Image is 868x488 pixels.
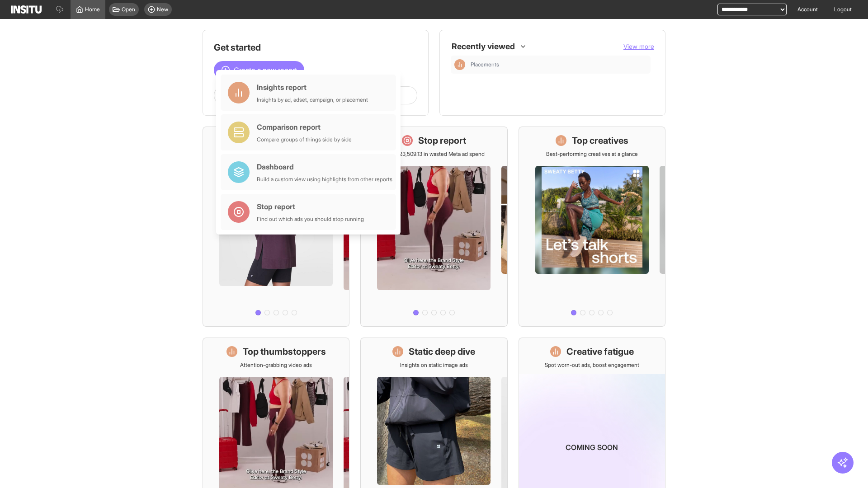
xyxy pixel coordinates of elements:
[257,136,352,143] div: Compare groups of things side by side
[214,41,417,54] h1: Get started
[257,122,352,132] div: Comparison report
[257,96,368,103] div: Insights by ad, adset, campaign, or placement
[360,127,507,327] a: Stop reportSave £23,509.13 in wasted Meta ad spend
[454,59,465,70] div: Insights
[243,345,326,358] h1: Top thumbstoppers
[122,6,135,13] span: Open
[383,150,485,158] p: Save £23,509.13 in wasted Meta ad spend
[257,216,364,223] div: Find out which ads you should stop running
[418,134,466,147] h1: Stop report
[519,127,665,327] a: Top creativesBest-performing creatives at a glance
[623,42,654,51] button: View more
[257,201,364,212] div: Stop report
[572,134,628,147] h1: Top creatives
[234,65,297,75] span: Create a new report
[240,361,312,369] p: Attention-grabbing video ads
[623,42,654,50] span: View more
[257,161,392,172] div: Dashboard
[546,150,638,158] p: Best-performing creatives at a glance
[157,6,168,13] span: New
[471,61,499,68] span: Placements
[203,127,349,327] a: What's live nowSee all active ads instantly
[257,176,392,183] div: Build a custom view using highlights from other reports
[85,6,100,13] span: Home
[409,345,475,358] h1: Static deep dive
[257,82,368,93] div: Insights report
[11,5,42,14] img: Logo
[214,61,304,79] button: Create a new report
[471,61,647,68] span: Placements
[400,361,468,369] p: Insights on static image ads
